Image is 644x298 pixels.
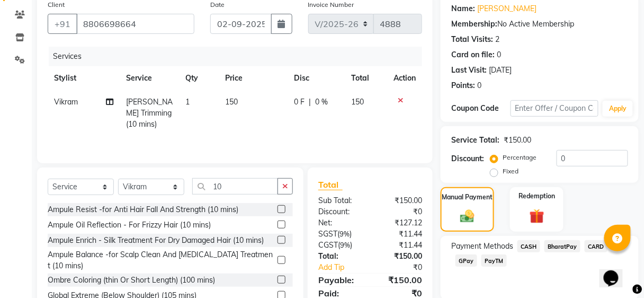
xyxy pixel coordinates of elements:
[451,241,513,252] span: Payment Methods
[48,235,264,246] div: Ampule Enrich - Silk Treatment For Dry Damaged Hair (10 mins)
[517,240,540,252] span: CASH
[451,135,499,146] div: Service Total:
[525,207,549,226] img: _gift.svg
[503,153,536,162] label: Percentage
[310,229,370,240] div: ( )
[49,47,430,66] div: Services
[310,195,370,206] div: Sub Total:
[48,249,273,271] div: Ampule Balance -for Scalp Clean And [MEDICAL_DATA] Treatment (10 mins)
[503,166,518,176] label: Fixed
[504,135,531,146] div: ₹150.00
[352,97,364,107] span: 150
[370,206,430,217] div: ₹0
[316,97,328,108] span: 0 %
[54,97,78,107] span: Vikram
[318,240,338,250] span: CGST
[309,97,311,108] span: |
[48,66,120,90] th: Stylist
[370,240,430,251] div: ₹11.44
[477,80,481,91] div: 0
[370,217,430,229] div: ₹127.12
[451,80,475,91] div: Points:
[603,101,633,117] button: Apply
[451,34,493,45] div: Total Visits:
[345,66,388,90] th: Total
[387,66,422,90] th: Action
[481,255,507,267] span: PayTM
[186,97,190,107] span: 1
[370,251,430,262] div: ₹150.00
[192,178,278,195] input: Search or Scan
[310,217,370,229] div: Net:
[76,14,194,34] input: Search by Name/Mobile/Email/Code
[451,153,484,164] div: Discount:
[318,179,343,190] span: Total
[48,275,215,286] div: Ombre Coloring (thin Or Short Length) (100 mins)
[518,191,555,201] label: Redemption
[511,100,599,117] input: Enter Offer / Coupon Code
[48,204,238,215] div: Ampule Resist -for Anti Hair Fall And Strength (10 mins)
[497,49,501,60] div: 0
[126,97,173,129] span: [PERSON_NAME] Trimming (10 mins)
[442,192,493,202] label: Manual Payment
[380,262,430,273] div: ₹0
[544,240,580,252] span: BharatPay
[451,3,475,14] div: Name:
[451,19,628,30] div: No Active Membership
[451,65,487,76] div: Last Visit:
[288,66,345,90] th: Disc
[294,97,305,108] span: 0 F
[318,229,337,239] span: SGST
[225,97,238,107] span: 150
[370,274,430,286] div: ₹150.00
[489,65,512,76] div: [DATE]
[310,251,370,262] div: Total:
[370,195,430,206] div: ₹150.00
[180,66,219,90] th: Qty
[340,241,350,249] span: 9%
[48,220,211,231] div: Ampule Oil Reflection - For Frizzy Hair (10 mins)
[48,14,77,34] button: +91
[451,19,497,30] div: Membership:
[451,49,495,60] div: Card on file:
[451,103,510,114] div: Coupon Code
[600,256,633,287] iframe: chat widget
[310,262,380,273] a: Add Tip
[585,240,607,252] span: CARD
[310,240,370,251] div: ( )
[370,229,430,240] div: ₹11.44
[456,208,479,224] img: _cash.svg
[120,66,179,90] th: Service
[455,255,477,267] span: GPay
[310,206,370,217] div: Discount:
[495,34,499,45] div: 2
[310,274,370,286] div: Payable:
[477,3,536,14] a: [PERSON_NAME]
[219,66,288,90] th: Price
[339,230,350,238] span: 9%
